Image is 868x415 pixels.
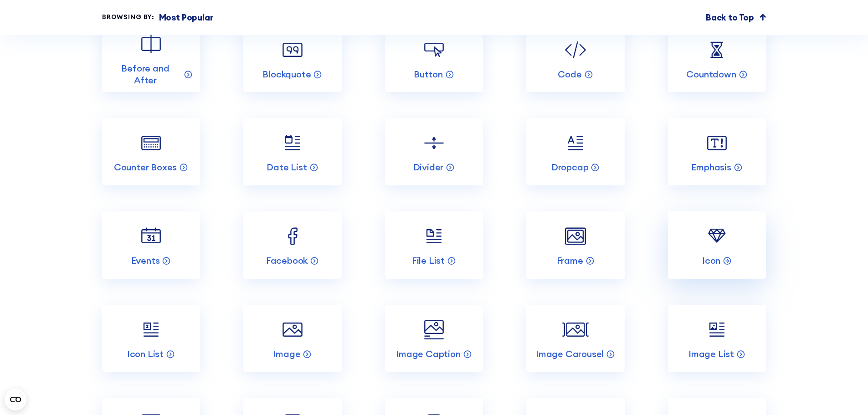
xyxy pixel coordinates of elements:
p: Button [414,68,443,80]
a: Dropcap [526,118,624,185]
a: Countdown [668,25,766,92]
p: Countdown [686,68,736,80]
a: Before and After [102,25,200,92]
p: Code [558,68,581,80]
a: File List [385,211,483,279]
a: Date List [243,118,341,185]
a: Image [243,305,341,372]
a: Icon List [102,305,200,372]
img: Facebook [279,223,305,249]
img: Icon [704,223,730,249]
p: Blockquote [262,68,311,80]
p: Icon [702,255,720,266]
img: Button [421,37,447,63]
img: Events [138,223,164,249]
button: Open CMP widget [5,389,26,410]
img: Divider [421,130,447,156]
a: Frame [526,211,624,279]
a: Button [385,25,483,92]
p: Events [131,255,160,266]
a: Image Caption [385,305,483,372]
img: Emphasis [704,130,730,156]
p: Counter Boxes [114,161,177,173]
img: Code [562,37,588,63]
p: Image List [688,348,734,360]
div: Browsing by: [102,12,154,22]
p: Image Carousel [536,348,604,360]
img: Dropcap [562,130,588,156]
p: Image Caption [396,348,460,360]
img: Frame [562,223,588,249]
img: Before and After [138,31,164,57]
a: Emphasis [668,118,766,185]
img: Image Caption [421,317,447,343]
p: Before and After [109,62,181,86]
a: Icon [668,211,766,279]
iframe: Chat Widget [704,309,868,415]
p: Emphasis [691,161,731,173]
img: Countdown [704,37,730,63]
img: Counter Boxes [138,130,164,156]
p: Date List [267,161,307,173]
p: Icon List [127,348,164,360]
img: File List [421,223,447,249]
a: Blockquote [243,25,341,92]
p: Dropcap [551,161,589,173]
a: Divider [385,118,483,185]
img: Icon List [138,317,164,343]
p: Divider [413,161,444,173]
a: Code [526,25,624,92]
img: Image Carousel [562,317,588,343]
p: Frame [557,255,583,266]
a: Image List [668,305,766,372]
p: Most Popular [159,11,214,24]
img: Date List [279,130,305,156]
img: Blockquote [279,37,305,63]
p: Image [273,348,300,360]
a: Events [102,211,200,279]
p: File List [412,255,445,266]
p: Facebook [266,255,308,266]
p: Back to Top [706,11,754,24]
a: Image Carousel [526,305,624,372]
a: Facebook [243,211,341,279]
img: Image [279,317,305,343]
a: Back to Top [706,11,766,24]
a: Counter Boxes [102,118,200,185]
